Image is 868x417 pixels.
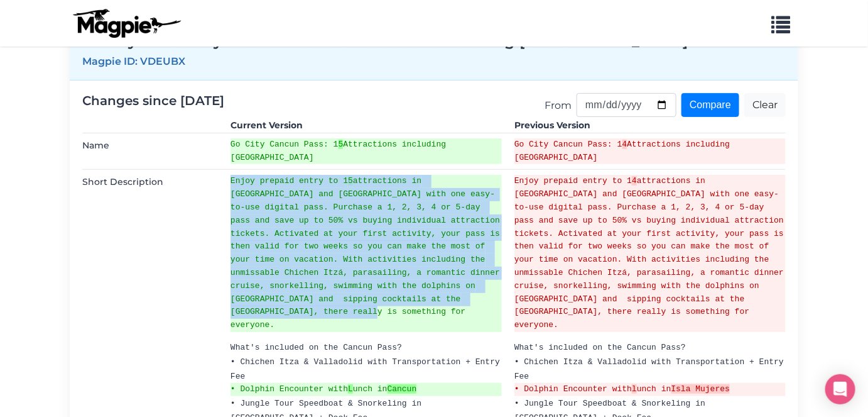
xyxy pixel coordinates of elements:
label: From [545,97,572,114]
strong: Cancun [388,384,417,394]
del: Go City Cancun Pass: 1 Attractions including [GEOGRAPHIC_DATA] [514,138,786,165]
strong: l [632,384,637,394]
span: What's included on the Cancun Pass? [514,343,686,352]
input: Compare [681,93,739,117]
dd: Current Version [231,118,502,132]
ins: Go City Cancun Pass: 1 Attractions including [GEOGRAPHIC_DATA] [231,138,502,165]
strong: Isla Mujeres [671,384,730,394]
span: What's included on the Cancun Pass? [231,343,402,352]
ins: Enjoy prepaid entry to 1 attractions in [GEOGRAPHIC_DATA] and [GEOGRAPHIC_DATA] with one easy-to-... [231,175,502,332]
strong: 4 [622,140,627,149]
strong: L [348,384,353,394]
dt: Name [82,138,218,165]
span: Changes since [DATE] [82,93,224,108]
del: Enjoy prepaid entry to 1 attractions in [GEOGRAPHIC_DATA] and [GEOGRAPHIC_DATA] with one easy-to-... [514,175,786,332]
a: Clear [744,93,786,117]
span: • Chichen Itza & Valladolid with Transportation + Entry Fee [514,357,789,381]
span: • Chichen Itza & Valladolid with Transportation + Entry Fee [231,357,505,381]
del: • Dolphin Encounter with unch in [514,383,786,396]
ins: • Dolphin Encounter with unch in [231,383,502,396]
dd: Previous Version [514,118,786,132]
h5: Magpie ID: VDEUBX [82,55,786,67]
strong: 4 [632,176,637,186]
strong: 5 [348,176,353,186]
div: Open Intercom Messenger [825,374,855,404]
img: logo-ab69f6fb50320c5b225c76a69d11143b.png [70,8,183,38]
strong: 5 [339,140,344,149]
